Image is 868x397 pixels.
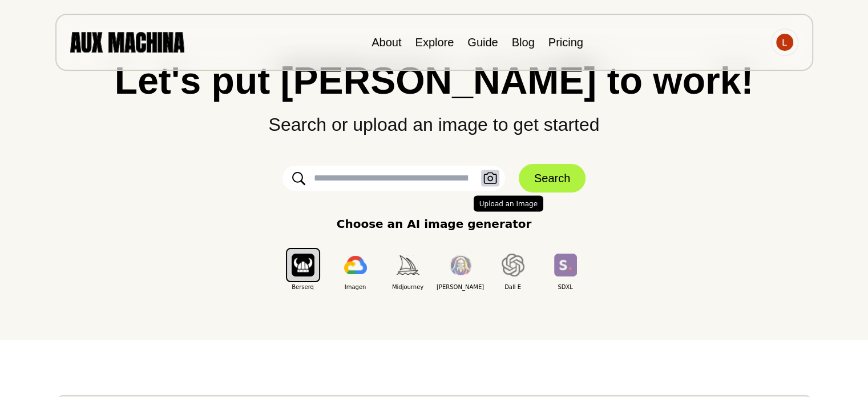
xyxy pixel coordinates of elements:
[337,215,532,232] p: Choose an AI image generator
[474,195,543,211] span: Upload an Image
[344,256,367,274] img: Imagen
[434,283,487,291] span: [PERSON_NAME]
[539,283,592,291] span: SDXL
[23,99,845,138] p: Search or upload an image to get started
[776,34,793,51] img: Avatar
[467,36,498,49] a: Guide
[487,283,539,291] span: Dall E
[512,36,535,49] a: Blog
[382,283,434,291] span: Midjourney
[481,170,499,187] button: Upload an Image
[554,254,577,276] img: SDXL
[519,164,586,193] button: Search
[329,283,382,291] span: Imagen
[502,254,524,276] img: Dall E
[372,36,401,49] a: About
[548,36,583,49] a: Pricing
[415,36,454,49] a: Explore
[292,254,314,276] img: Berserq
[277,283,329,291] span: Berserq
[397,255,419,274] img: Midjourney
[23,62,845,99] h1: Let's put [PERSON_NAME] to work!
[70,32,184,52] img: AUX MACHINA
[449,255,472,276] img: Leonardo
